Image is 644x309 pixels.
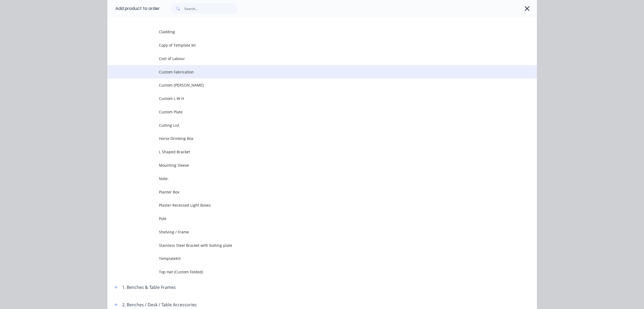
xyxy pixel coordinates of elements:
span: Plaster Recessed Light Boxes [159,202,461,208]
span: L Shaped Bracket [159,149,461,155]
span: Cost of Labour [159,56,461,61]
span: Planter Box [159,189,461,195]
span: Custom Plate [159,109,461,115]
span: Note: [159,176,461,181]
span: Cladding [159,29,461,35]
span: Pole [159,216,461,221]
span: Top Hat (Custom Folded) [159,269,461,275]
span: Mounting Sleeve [159,162,461,168]
span: Custom Fabrication [159,69,461,75]
input: Search... [184,3,238,14]
div: 1. Benches & Table Frames [122,284,176,291]
span: Horse Drinking Box [159,136,461,141]
span: Custom [PERSON_NAME] [159,82,461,88]
span: Custom L W H [159,96,461,101]
span: TemplateKit [159,256,461,261]
span: Copy of Template kit [159,42,461,48]
span: Cutting List [159,122,461,128]
span: Shelving / Frame [159,229,461,235]
div: 2. Benches / Desk / Table Accessories [122,301,197,308]
span: Stainless Steel Bracket with bolting plate [159,243,461,248]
